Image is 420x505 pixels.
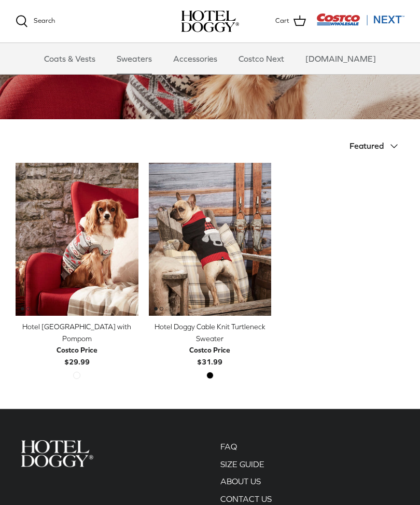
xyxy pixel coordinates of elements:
a: Visit Costco Next [316,20,404,27]
div: Costco Price [189,344,230,356]
a: Search [16,15,55,27]
b: $31.99 [189,344,230,366]
a: Hotel [GEOGRAPHIC_DATA] with Pompom Costco Price$29.99 [16,321,138,368]
a: Accessories [164,43,227,74]
a: [DOMAIN_NAME] [296,43,385,74]
a: Coats & Vests [35,43,105,74]
div: Hotel [GEOGRAPHIC_DATA] with Pompom [16,321,138,344]
a: Cart [275,15,306,28]
a: Hotel Doggy Cable Knit Turtleneck Sweater [149,163,272,316]
a: Hotel Doggy Fair Isle Sweater with Pompom [16,163,138,316]
a: Costco Next [229,43,293,74]
button: Featured [349,135,404,158]
img: hoteldoggycom [181,10,239,32]
span: Featured [349,141,384,150]
a: hoteldoggy.com hoteldoggycom [181,10,239,32]
div: Hotel Doggy Cable Knit Turtleneck Sweater [149,321,272,344]
a: Hotel Doggy Cable Knit Turtleneck Sweater Costco Price$31.99 [149,321,272,368]
a: SIZE GUIDE [220,459,264,469]
a: CONTACT US [220,494,272,503]
a: FAQ [220,442,237,451]
div: Costco Price [57,344,97,356]
a: ABOUT US [220,476,261,486]
img: Costco Next [316,13,404,26]
img: Hotel Doggy Costco Next [21,440,93,467]
b: $29.99 [57,344,97,366]
span: Cart [275,16,289,26]
a: Sweaters [107,43,161,74]
span: Search [34,17,55,24]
